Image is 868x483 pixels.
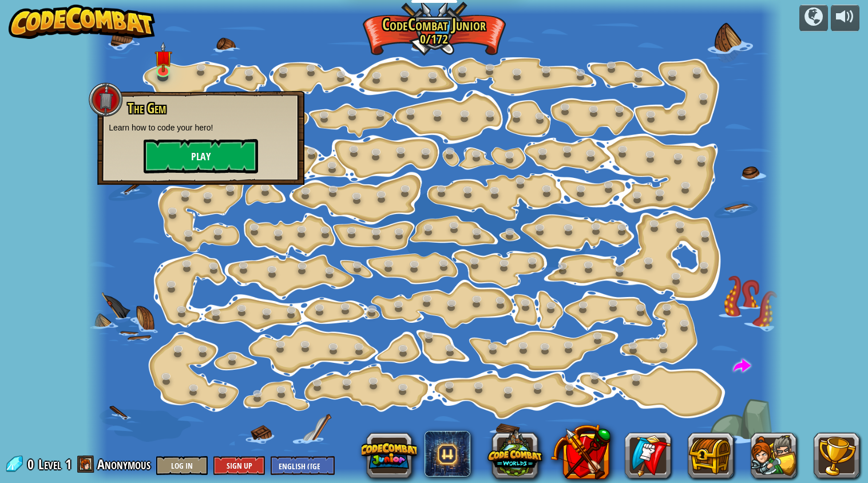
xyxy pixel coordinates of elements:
[213,456,265,475] button: Sign Up
[144,139,258,173] button: Play
[799,5,828,31] button: Campaigns
[109,122,293,133] p: Learn how to code your hero!
[154,42,172,73] img: level-banner-unstarted.png
[128,98,166,118] span: The Gem
[97,455,150,473] span: Anonymous
[27,455,37,473] span: 0
[65,455,72,473] span: 1
[9,5,155,39] img: CodeCombat - Learn how to code by playing a game
[38,455,61,474] span: Level
[156,456,208,475] button: Log In
[831,5,859,31] button: Adjust volume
